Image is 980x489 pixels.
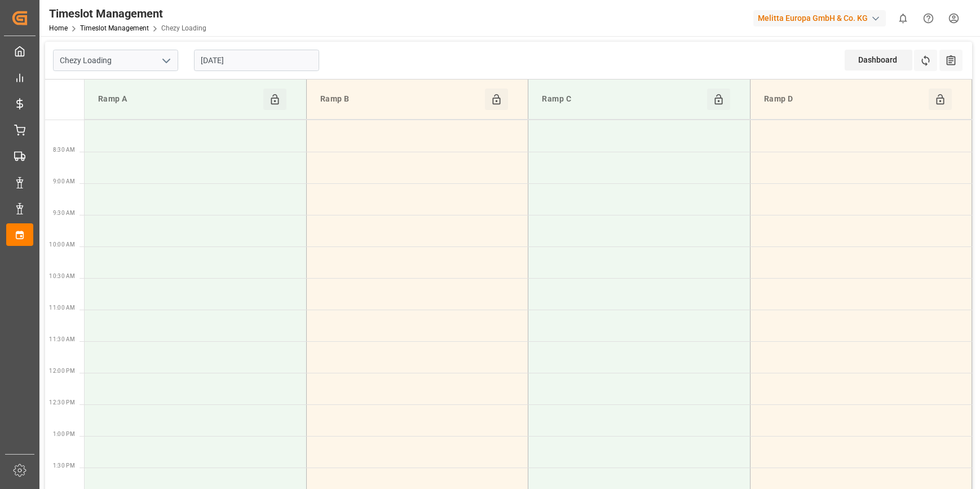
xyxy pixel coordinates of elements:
[53,50,178,71] input: Type to search/select
[753,7,890,29] button: Melitta Europa GmbH & Co. KG
[53,431,75,437] span: 1:00 PM
[916,6,941,31] button: Help Center
[80,24,149,32] a: Timeslot Management
[49,305,75,311] span: 11:00 AM
[49,399,75,406] span: 12:30 PM
[53,178,75,184] span: 9:00 AM
[53,210,75,216] span: 9:30 AM
[49,5,206,22] div: Timeslot Management
[316,89,485,110] div: Ramp B
[94,89,263,110] div: Ramp A
[49,273,75,279] span: 10:30 AM
[49,241,75,248] span: 10:00 AM
[194,50,319,71] input: DD-MM-YYYY
[49,336,75,342] span: 11:30 AM
[753,10,886,27] div: Melitta Europa GmbH & Co. KG
[760,89,929,110] div: Ramp D
[49,368,75,374] span: 12:00 PM
[157,52,174,69] button: open menu
[845,50,912,71] div: Dashboard
[49,24,68,32] a: Home
[537,89,707,110] div: Ramp C
[890,6,916,31] button: show 0 new notifications
[53,462,75,469] span: 1:30 PM
[53,147,75,153] span: 8:30 AM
